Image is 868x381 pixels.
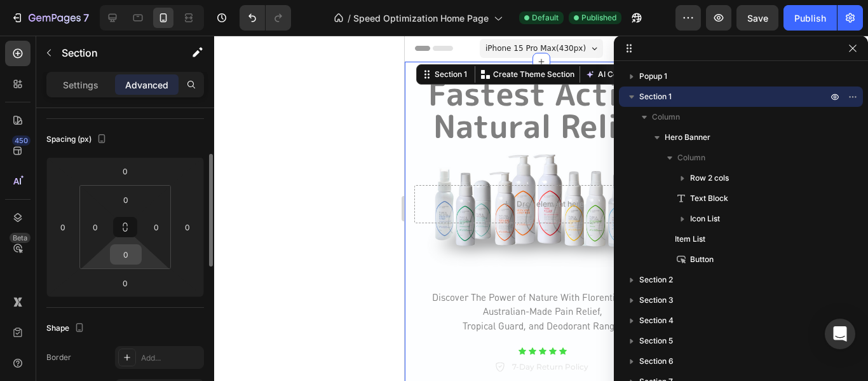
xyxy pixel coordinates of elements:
[639,294,674,307] span: Section 3
[639,274,673,286] span: Section 2
[83,10,89,25] p: 7
[639,70,667,83] span: Popup 1
[675,233,705,246] span: Item List
[652,111,680,123] span: Column
[62,45,166,60] p: Section
[639,314,674,327] span: Section 4
[690,192,728,205] span: Text Block
[348,11,351,25] span: /
[86,218,105,237] input: 0px
[147,218,166,237] input: 0px
[240,5,291,31] div: Undo/Redo
[690,172,729,184] span: Row 2 cols
[10,233,31,243] div: Beta
[794,11,826,25] div: Publish
[639,355,674,368] span: Section 6
[677,151,705,164] span: Column
[581,12,616,24] span: Published
[747,13,768,24] span: Save
[141,352,201,364] div: Add...
[736,5,778,31] button: Save
[639,335,673,347] span: Section 5
[46,320,87,337] div: Shape
[5,5,95,31] button: 7
[353,11,489,25] span: Speed Optimization Home Page
[46,352,71,363] div: Border
[12,135,31,146] div: 450
[178,218,197,237] input: 0
[112,162,138,181] input: 0
[825,319,855,349] div: Open Intercom Messenger
[532,12,559,24] span: Default
[112,274,138,293] input: 0
[639,90,672,103] span: Section 1
[783,5,837,31] button: Publish
[405,36,678,381] iframe: Design area
[113,190,139,209] input: 0px
[665,131,710,144] span: Hero Banner
[113,245,139,264] input: 0px
[690,212,720,225] span: Icon List
[63,78,98,92] p: Settings
[125,78,168,92] p: Advanced
[53,218,72,237] input: 0
[690,253,714,266] span: Button
[46,131,109,148] div: Spacing (px)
